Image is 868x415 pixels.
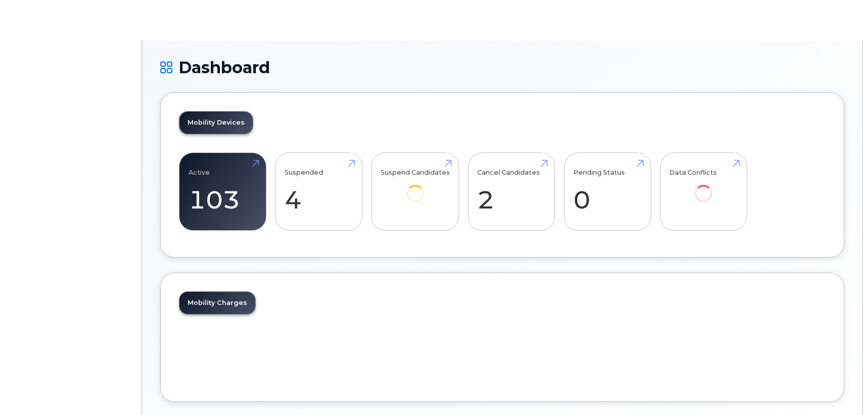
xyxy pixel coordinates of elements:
[381,159,450,217] a: Suspend Candidates
[179,292,255,314] a: Mobility Charges
[179,112,253,134] a: Mobility Devices
[189,159,257,225] a: Active 103
[573,159,642,225] a: Pending Status 0
[669,159,738,217] a: Data Conflicts
[160,59,844,76] h1: Dashboard
[477,159,545,225] a: Cancel Candidates 2
[285,159,353,225] a: Suspended 4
